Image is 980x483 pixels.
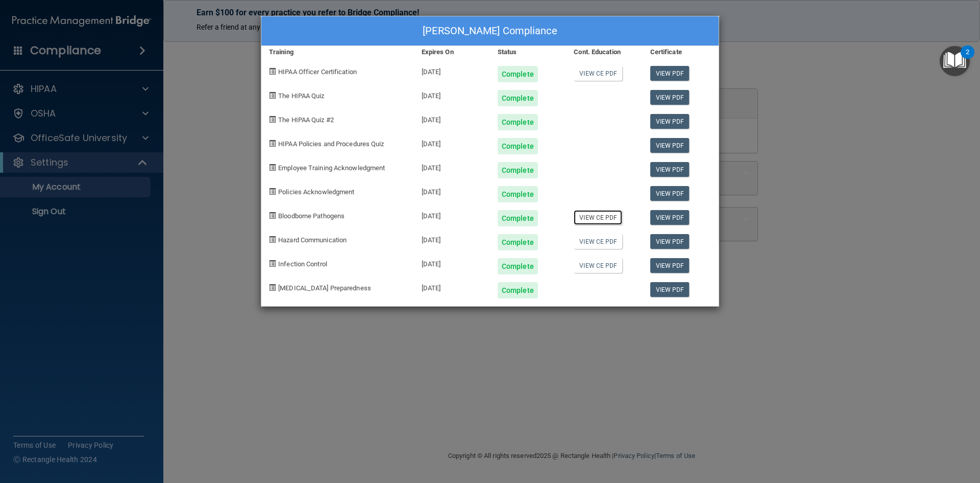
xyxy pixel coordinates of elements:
div: [DATE] [414,274,490,298]
div: Complete [498,90,538,106]
a: View PDF [650,282,690,297]
a: View CE PDF [574,66,622,81]
div: Training [261,46,414,58]
span: HIPAA Officer Certification [278,68,357,76]
div: Complete [498,138,538,154]
span: HIPAA Policies and Procedures Quiz [278,140,384,148]
div: [DATE] [414,250,490,274]
a: View PDF [650,66,690,81]
span: Employee Training Acknowledgment [278,164,385,172]
a: View PDF [650,90,690,105]
a: View CE PDF [574,210,622,225]
span: The HIPAA Quiz #2 [278,116,334,124]
div: Complete [498,114,538,130]
div: [DATE] [414,130,490,154]
div: 2 [966,52,969,65]
a: View PDF [650,138,690,153]
div: [DATE] [414,202,490,226]
span: Infection Control [278,260,327,268]
a: View PDF [650,210,690,225]
a: View CE PDF [574,234,622,249]
div: Complete [498,66,538,82]
span: [MEDICAL_DATA] Preparedness [278,284,371,292]
div: Cont. Education [566,46,642,58]
div: Status [490,46,566,58]
div: [DATE] [414,226,490,250]
div: [DATE] [414,154,490,178]
div: [DATE] [414,106,490,130]
span: Policies Acknowledgment [278,188,354,196]
div: Expires On [414,46,490,58]
div: [DATE] [414,82,490,106]
a: View PDF [650,258,690,273]
div: Certificate [643,46,719,58]
div: Complete [498,258,538,274]
a: View PDF [650,234,690,249]
div: Complete [498,186,538,202]
div: [DATE] [414,178,490,202]
span: Bloodborne Pathogens [278,212,345,220]
a: View PDF [650,186,690,201]
button: Open Resource Center, 2 new notifications [940,46,970,76]
div: Complete [498,162,538,178]
a: View PDF [650,162,690,177]
div: [DATE] [414,58,490,82]
span: Hazard Communication [278,236,347,244]
div: Complete [498,234,538,250]
a: View CE PDF [574,258,622,273]
span: The HIPAA Quiz [278,92,324,100]
a: View PDF [650,114,690,129]
div: Complete [498,210,538,226]
div: Complete [498,282,538,298]
div: [PERSON_NAME] Compliance [261,16,719,46]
